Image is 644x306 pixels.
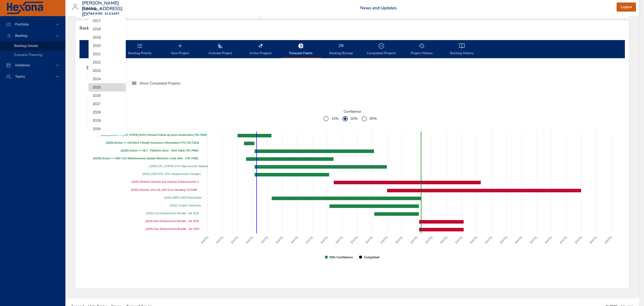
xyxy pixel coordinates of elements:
li: 2021 [89,50,126,58]
li: 2026 [89,91,126,100]
li: 2025 [89,83,126,91]
li: 2022 [89,58,126,67]
li: 2030 [89,125,126,133]
li: 2017 [89,17,126,25]
li: 2023 [89,67,126,75]
li: 2020 [89,42,126,50]
li: 2029 [89,116,126,125]
li: 2018 [89,25,126,33]
li: 2028 [89,108,126,116]
li: 2024 [89,75,126,83]
li: 2027 [89,100,126,108]
li: 2019 [89,33,126,42]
